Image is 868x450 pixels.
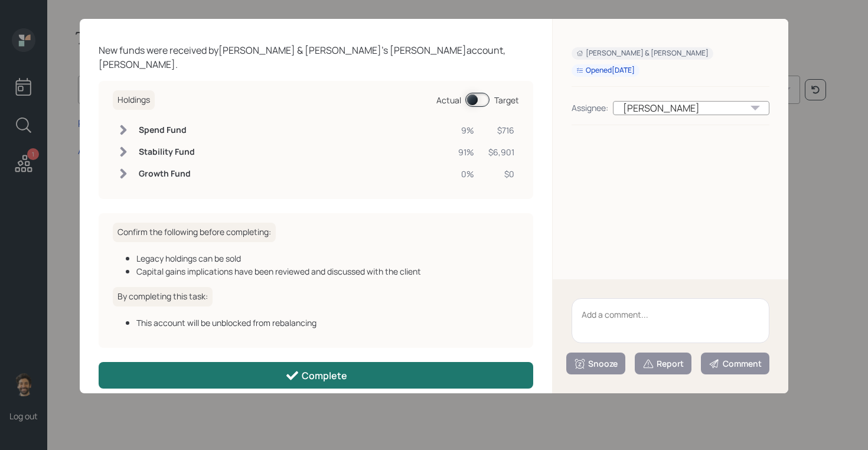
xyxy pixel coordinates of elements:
[572,102,608,114] div: Assignee:
[99,43,533,71] div: New funds were received by [PERSON_NAME] & [PERSON_NAME] 's [PERSON_NAME] account, [PERSON_NAME] .
[576,66,635,76] div: Opened [DATE]
[285,369,347,383] div: Complete
[139,169,195,179] h6: Growth Fund
[99,362,533,389] button: Complete
[488,124,514,136] div: $716
[488,146,514,158] div: $6,901
[566,353,625,374] button: Snooze
[139,125,195,135] h6: Spend Fund
[458,124,474,136] div: 9%
[136,265,519,278] div: Capital gains implications have been reviewed and discussed with the client
[113,90,155,110] h6: Holdings
[458,168,474,180] div: 0%
[574,358,618,370] div: Snooze
[642,358,684,370] div: Report
[136,252,519,265] div: Legacy holdings can be sold
[613,101,769,115] div: [PERSON_NAME]
[436,94,461,106] div: Actual
[701,353,769,374] button: Comment
[136,317,519,329] div: This account will be unblocked from rebalancing
[635,353,691,374] button: Report
[113,287,213,306] h6: By completing this task:
[139,147,195,157] h6: Stability Fund
[113,223,276,242] h6: Confirm the following before completing:
[494,94,519,106] div: Target
[488,168,514,180] div: $0
[709,358,762,370] div: Comment
[458,146,474,158] div: 91%
[576,48,709,58] div: [PERSON_NAME] & [PERSON_NAME]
